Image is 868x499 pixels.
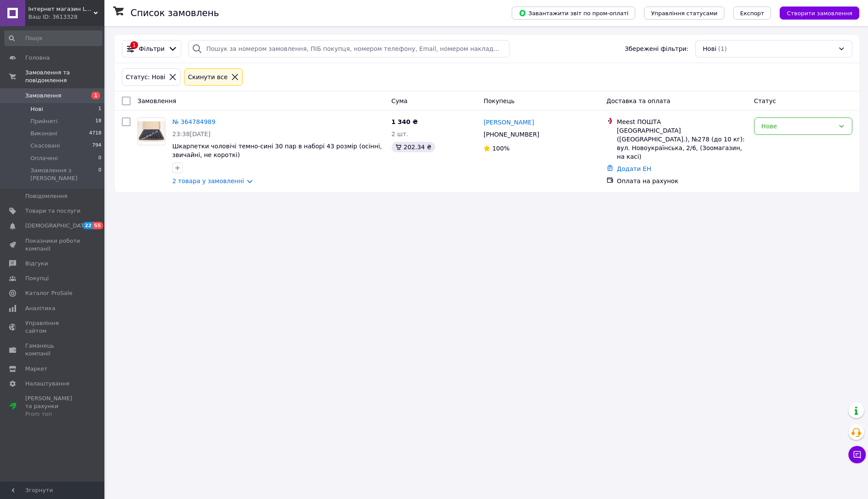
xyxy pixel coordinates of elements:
span: Експорт [740,10,764,17]
span: Cума [392,97,408,104]
span: [PERSON_NAME] та рахунки [25,395,80,419]
span: Замовлення та повідомлення [25,69,104,84]
button: Управління статусами [644,7,724,20]
h1: Список замовлень [131,8,219,18]
span: Виконані [30,130,57,137]
span: [DEMOGRAPHIC_DATA] [25,222,90,230]
span: Нові [703,44,716,53]
span: 23:38[DATE] [172,131,211,137]
span: 0 [98,167,101,182]
a: Створити замовлення [771,9,859,16]
button: Експорт [733,7,771,20]
span: 0 [98,154,101,162]
span: Покупці [25,275,49,282]
span: 18 [95,117,101,125]
span: Головна [25,54,50,62]
span: Нові [30,105,43,113]
span: Замовлення [137,97,176,104]
button: Створити замовлення [780,7,859,20]
span: Створити замовлення [787,10,852,17]
span: Налаштування [25,380,70,388]
a: № 364784989 [172,118,215,125]
span: Управління статусами [651,10,717,17]
button: Завантажити звіт по пром-оплаті [512,7,635,20]
span: Завантажити звіт по пром-оплаті [519,9,628,17]
div: Ваш ID: 3613328 [28,13,104,21]
a: [PERSON_NAME] [483,118,534,127]
span: Статус [754,97,776,104]
span: Показники роботи компанії [25,237,80,253]
span: Доставка та оплата [607,97,670,104]
span: Замовлення з [PERSON_NAME] [30,167,98,182]
span: Інтернет магазин Lux Shop [28,5,94,13]
span: Гаманець компанії [25,342,80,358]
div: [GEOGRAPHIC_DATA] ([GEOGRAPHIC_DATA].), №278 (до 10 кг): вул. Новоукраїнська, 2/6, (Зоомагазин, н... [617,126,747,161]
span: 55 [93,222,103,229]
span: Замовлення [25,92,61,100]
span: 100% [492,145,509,152]
span: Скасовані [30,142,60,150]
span: Товари та послуги [25,207,80,215]
a: Фото товару [137,117,165,145]
span: Оплачені [30,154,58,162]
span: 794 [92,142,101,150]
img: Фото товару [138,121,165,142]
span: Каталог ProSale [25,289,72,297]
input: Пошук [4,30,102,46]
span: Покупець [483,97,514,104]
div: 202.34 ₴ [392,142,435,152]
span: Повідомлення [25,192,67,200]
span: 1 340 ₴ [392,118,418,125]
span: Збережені фільтри: [625,44,688,53]
div: Prom топ [25,410,80,418]
button: Чат з покупцем [848,446,866,463]
a: Додати ЕН [617,165,651,172]
span: Відгуки [25,260,48,268]
span: 2 шт. [392,131,409,137]
div: Cкинути все [186,72,229,82]
a: Шкарпетки чоловічі темно-сині 30 пар в наборі 43 розмір (осінні, звичайні, не короткі) [172,143,382,158]
span: Фільтри [139,44,164,53]
span: 22 [83,222,93,229]
div: Оплата на рахунок [617,177,747,185]
div: Нове [761,121,834,131]
div: [PHONE_NUMBER] [482,128,541,141]
span: (1) [718,45,727,52]
span: Прийняті [30,117,57,125]
input: Пошук за номером замовлення, ПІБ покупця, номером телефону, Email, номером накладної [188,40,509,57]
span: Маркет [25,365,47,373]
span: 1 [91,92,100,99]
a: 2 товара у замовленні [172,177,244,184]
span: 4718 [89,130,101,137]
span: Управління сайтом [25,319,80,335]
div: Meest ПОШТА [617,117,747,126]
span: Аналітика [25,305,55,312]
span: 1 [98,105,101,113]
div: Статус: Нові [124,72,167,82]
